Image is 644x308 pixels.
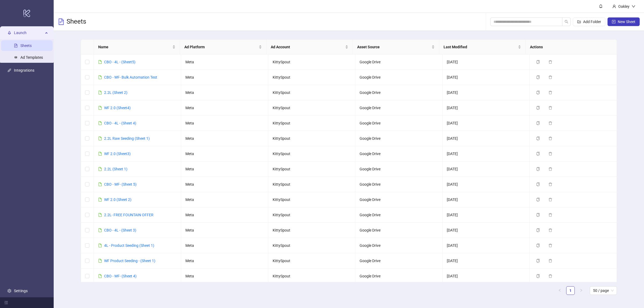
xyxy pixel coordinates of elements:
span: 50 / page [593,287,614,295]
span: Ad Platform [184,44,258,50]
span: search [565,20,568,24]
td: Meta [181,207,268,223]
span: Last Modified [444,44,517,50]
td: Meta [181,70,268,85]
a: 2.2L (Sheet 2) [104,90,127,95]
span: copy [536,121,540,125]
td: Meta [181,54,268,70]
span: left [558,289,561,292]
span: folder-add [577,20,581,24]
span: user [612,5,616,8]
td: KittySpout [268,70,356,85]
a: 2.2L- FREE FOUNTAIN OFFER [104,213,153,217]
td: KittySpout [268,100,356,116]
a: WF Product Seeding - (Sheet 1) [104,259,155,263]
td: Google Drive [355,100,442,116]
td: Meta [181,238,268,253]
span: delete [548,167,552,171]
td: Meta [181,269,268,284]
th: Asset Source [353,40,439,54]
span: file [98,121,102,125]
span: Name [98,44,171,50]
button: left [555,286,564,295]
td: Google Drive [355,253,442,269]
span: file [98,213,102,217]
td: Meta [181,162,268,177]
span: copy [536,167,540,171]
span: copy [536,274,540,278]
td: [DATE] [442,253,530,269]
td: Meta [181,192,268,207]
span: copy [536,182,540,186]
td: Google Drive [355,146,442,162]
span: copy [536,259,540,263]
span: Ad Account [271,44,344,50]
a: CBO - 4L - (Sheet 3) [104,228,136,232]
a: WF 2.0 (Sheet4) [104,106,131,110]
th: Actions [526,40,612,54]
td: [DATE] [442,116,530,131]
td: [DATE] [442,54,530,70]
th: Ad Account [266,40,353,54]
span: file [98,91,102,94]
span: copy [536,91,540,94]
a: Integrations [14,68,34,73]
td: Google Drive [355,85,442,100]
span: right [580,289,583,292]
th: Name [94,40,180,54]
span: delete [548,182,552,186]
td: [DATE] [442,131,530,146]
td: [DATE] [442,100,530,116]
td: KittySpout [268,146,356,162]
button: Add Folder [573,17,605,26]
td: Google Drive [355,223,442,238]
span: file [98,244,102,247]
span: down [632,5,635,8]
td: Google Drive [355,238,442,253]
td: [DATE] [442,146,530,162]
a: Ad Templates [20,56,43,60]
span: menu-fold [4,301,8,305]
td: KittySpout [268,131,356,146]
span: file [98,228,102,232]
span: copy [536,213,540,217]
span: Launch [14,28,43,38]
li: 1 [566,286,575,295]
td: KittySpout [268,207,356,223]
span: file [98,274,102,278]
span: delete [548,259,552,263]
a: CBO - 4L - (Sheet5) [104,60,136,64]
span: copy [536,244,540,247]
td: [DATE] [442,223,530,238]
td: Google Drive [355,70,442,85]
li: Previous Page [555,286,564,295]
span: delete [548,137,552,140]
span: delete [548,274,552,278]
span: copy [536,137,540,140]
a: 4L - Product Seeding (Sheet 1) [104,243,154,248]
span: file [98,152,102,156]
span: file [98,60,102,64]
span: New Sheet [618,20,635,24]
td: Meta [181,177,268,192]
a: CBO - 4L - (Sheet 4) [104,121,136,125]
a: CBO - WF- (Sheet 4) [104,274,137,278]
td: KittySpout [268,253,356,269]
span: copy [536,228,540,232]
span: file [98,75,102,79]
td: [DATE] [442,85,530,100]
td: KittySpout [268,54,356,70]
td: Google Drive [355,131,442,146]
td: [DATE] [442,177,530,192]
span: file [98,106,102,110]
span: copy [536,106,540,110]
span: file-text [58,19,64,25]
span: copy [536,75,540,79]
td: Meta [181,131,268,146]
div: Oakley [616,3,632,9]
a: 2.2L (Sheet 1) [104,167,127,171]
span: delete [548,152,552,156]
td: [DATE] [442,70,530,85]
td: Meta [181,253,268,269]
td: KittySpout [268,116,356,131]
